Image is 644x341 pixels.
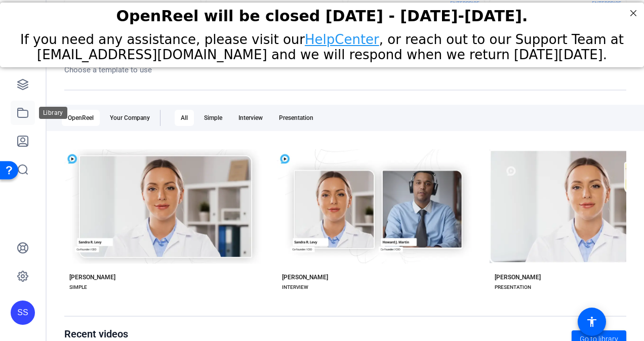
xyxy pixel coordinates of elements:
mat-icon: accessibility [586,316,598,328]
div: Your Company [104,110,156,126]
div: Library [39,107,67,119]
div: SIMPLE [69,283,87,291]
div: Simple [198,110,228,126]
div: OpenReel [62,110,100,126]
div: [PERSON_NAME] [495,273,541,281]
div: OpenReel will be closed [DATE] - [DATE]-[DATE]. [13,5,631,22]
div: SS [11,301,35,325]
div: INTERVIEW [282,283,308,291]
div: PRESENTATION [495,283,531,291]
div: [PERSON_NAME] [69,273,115,281]
span: If you need any assistance, please visit our , or reach out to our Support Team at [EMAIL_ADDRESS... [20,29,624,60]
div: All [175,110,194,126]
p: Choose a template to use [64,64,152,76]
h1: Recent videos [64,328,162,340]
div: Presentation [273,110,319,126]
div: Interview [232,110,269,126]
a: HelpCenter [305,29,379,45]
div: [PERSON_NAME] [282,273,328,281]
